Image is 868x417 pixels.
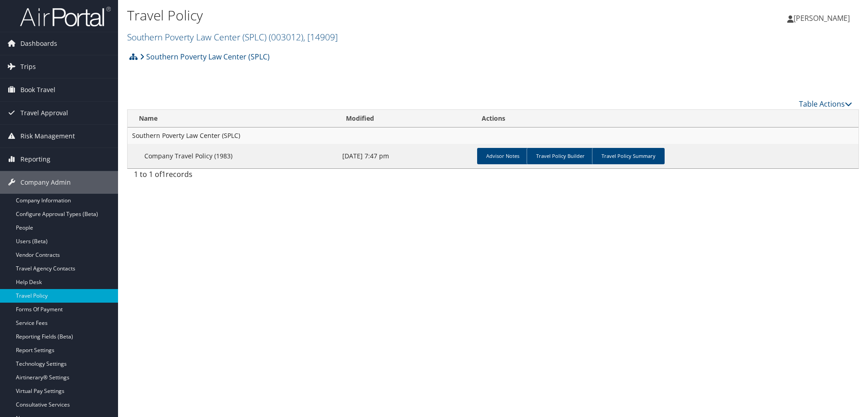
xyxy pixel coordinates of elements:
[127,31,338,43] a: Southern Poverty Law Center (SPLC)
[134,169,303,184] div: 1 to 1 of records
[128,110,338,128] th: Name: activate to sort column ascending
[794,13,850,23] span: [PERSON_NAME]
[799,99,852,109] a: Table Actions
[338,144,473,168] td: [DATE] 7:47 pm
[20,148,50,171] span: Reporting
[20,102,68,124] span: Travel Approval
[473,110,858,128] th: Actions
[527,148,594,164] a: Travel Policy Builder
[269,31,303,43] span: ( 003012 )
[477,148,528,164] a: Advisor Notes
[20,6,111,27] img: airportal-logo.png
[128,144,338,168] td: Company Travel Policy (1983)
[20,55,36,78] span: Trips
[338,110,473,128] th: Modified: activate to sort column ascending
[20,171,71,194] span: Company Admin
[128,128,858,144] td: Southern Poverty Law Center (SPLC)
[162,169,166,179] span: 1
[20,125,75,147] span: Risk Management
[20,78,55,101] span: Book Travel
[140,48,270,66] a: Southern Poverty Law Center (SPLC)
[20,32,57,55] span: Dashboards
[592,148,665,164] a: Travel Policy Summary
[303,31,338,43] span: , [ 14909 ]
[127,6,615,25] h1: Travel Policy
[787,5,859,32] a: [PERSON_NAME]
